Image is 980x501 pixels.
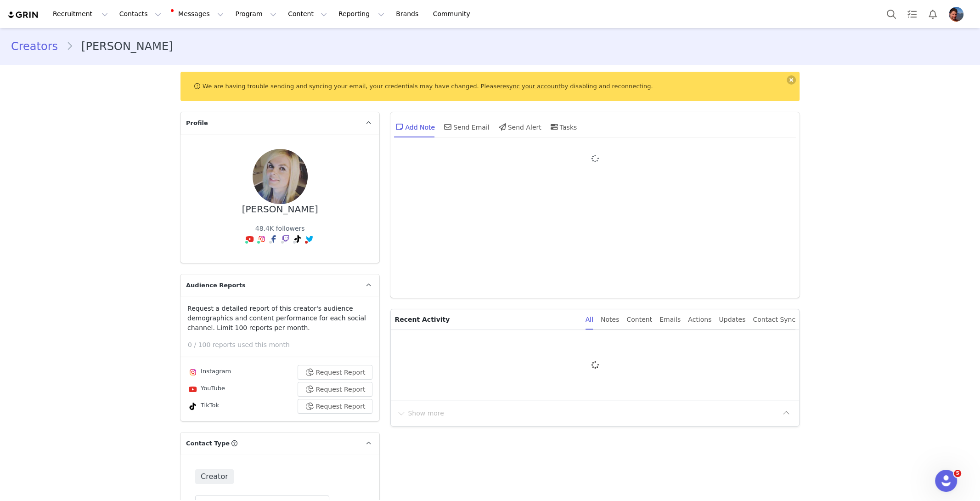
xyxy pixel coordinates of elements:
button: Notifications [923,4,943,24]
div: Emails [659,309,681,330]
div: All [586,309,593,330]
div: Contact Sync [753,309,795,330]
div: Notes [601,309,619,330]
a: Brands [390,4,427,24]
img: grin logo [7,11,39,19]
img: e3732bfe-6765-4d7f-98fd-0153159781a1.jpg [253,149,308,204]
div: Send Email [442,116,490,138]
div: [PERSON_NAME] [242,204,318,215]
span: Contact Type [186,439,230,448]
div: Send Alert [497,116,541,138]
p: Request a detailed report of this creator's audience demographics and content performance for eac... [187,304,372,333]
div: Updates [719,309,745,330]
div: We are having trouble sending and syncing your email, your credentials may have changed. Please b... [180,72,800,101]
a: Creators [11,38,66,55]
span: 5 [954,470,961,477]
button: Recruitment [47,4,113,24]
div: Tasks [549,116,577,138]
button: Program [230,4,282,24]
button: Show more [396,406,445,421]
span: Audience Reports [186,281,246,290]
button: Reporting [333,4,390,24]
div: Actions [688,309,711,330]
iframe: Intercom live chat [935,470,957,492]
span: Profile [186,119,208,128]
button: Profile [943,7,973,22]
div: TikTok [187,401,219,412]
a: Tasks [902,4,922,24]
div: Add Note [394,116,435,138]
button: Request Report [298,382,373,397]
button: Search [881,4,901,24]
div: YouTube [187,384,225,395]
a: Community [428,4,480,24]
button: Content [282,4,332,24]
img: instagram.svg [258,235,265,243]
button: Messages [167,4,229,24]
button: Request Report [298,399,373,414]
div: 48.4K followers [244,224,316,233]
a: resync your account [500,83,561,90]
div: Instagram [187,367,231,378]
button: Request Report [298,365,373,380]
img: instagram.svg [189,369,197,376]
p: Recent Activity [394,309,578,330]
button: Contacts [114,4,167,24]
span: Creator [195,469,234,484]
img: 064b857f-e96b-4f4a-92ac-664df340e428.jpg [949,7,963,22]
div: Content [626,309,652,330]
p: 0 / 100 reports used this month [188,340,379,350]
